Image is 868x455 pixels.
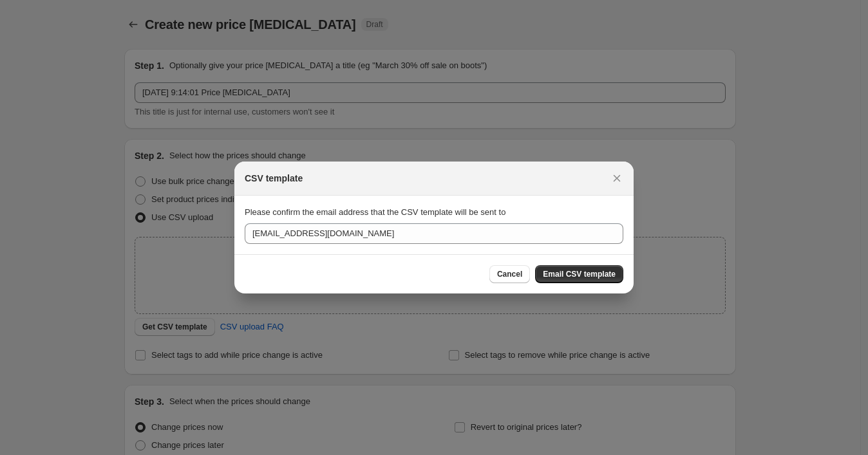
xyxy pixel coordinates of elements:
[245,207,505,217] span: Please confirm the email address that the CSV template will be sent to
[608,169,626,187] button: Close
[489,265,530,283] button: Cancel
[245,172,303,185] h2: CSV template
[497,269,522,279] span: Cancel
[543,269,616,279] span: Email CSV template
[535,265,623,283] button: Email CSV template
